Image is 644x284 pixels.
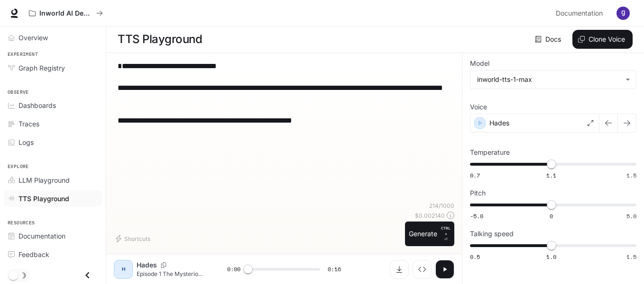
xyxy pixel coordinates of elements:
p: Hades [489,118,509,128]
a: Dashboards [4,97,102,114]
span: 0:16 [328,265,341,274]
h1: TTS Playground [118,30,202,49]
a: TTS Playground [4,190,102,207]
p: Pitch [470,190,486,196]
button: Copy Voice ID [157,262,170,268]
a: LLM Playground [4,172,102,188]
div: inworld-tts-1-max [477,75,621,84]
a: Feedback [4,246,102,263]
button: Clone Voice [572,30,633,49]
span: 1.0 [546,253,556,261]
span: Traces [18,119,39,129]
a: Logs [4,134,102,151]
a: Overview [4,29,102,46]
button: Inspect [413,260,432,279]
span: Dashboards [18,100,56,110]
span: 0:00 [227,265,240,274]
p: CTRL + [441,225,451,237]
button: GenerateCTRL +⏎ [405,222,454,246]
a: Documentation [552,4,610,23]
span: Graph Registry [18,63,65,73]
img: User avatar [616,7,630,20]
p: Model [470,60,489,67]
span: 0.5 [470,253,480,261]
p: Hades [137,260,157,270]
span: Overview [18,33,48,43]
span: 1.5 [626,253,636,261]
span: TTS Playground [18,194,69,204]
p: Inworld AI Demos [39,9,92,18]
p: Talking speed [470,231,514,237]
button: Download audio [390,260,409,279]
a: Docs [533,30,565,49]
button: All workspaces [25,4,107,23]
span: Dark mode toggle [9,270,18,280]
span: 5.0 [626,212,636,220]
span: Logs [18,137,34,147]
p: ⏎ [441,225,451,242]
div: inworld-tts-1-max [470,71,636,89]
button: Shortcuts [114,231,154,246]
div: H [116,262,131,277]
span: Feedback [18,249,49,259]
a: Traces [4,115,102,132]
span: 0 [550,212,553,220]
p: Voice [470,104,487,110]
p: Temperature [470,149,510,156]
p: Episode 1 The Mysterious Envelope A single envelope just appeared on [PERSON_NAME]’s desk… it cou... [137,270,204,278]
span: -5.0 [470,212,483,220]
a: Documentation [4,228,102,244]
span: 1.1 [546,171,556,179]
span: 0.7 [470,171,480,179]
span: Documentation [556,8,603,19]
span: LLM Playground [18,175,70,185]
a: Graph Registry [4,60,102,76]
span: Documentation [18,231,65,241]
button: User avatar [614,4,633,23]
span: 1.5 [626,171,636,179]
